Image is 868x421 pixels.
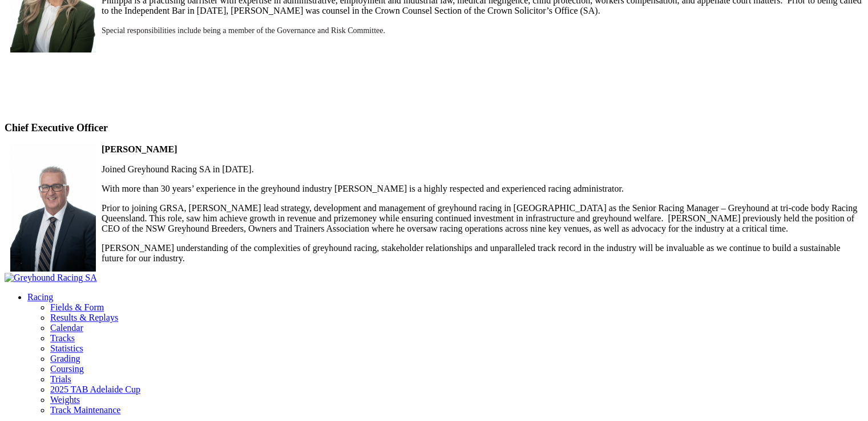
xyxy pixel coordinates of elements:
p: Prior to joining GRSA, [PERSON_NAME] lead strategy, development and management of greyhound racin... [5,203,863,234]
span: Chief Executive Officer [5,122,108,133]
a: Statistics [50,343,83,353]
img: Greyhound Racing SA [5,273,97,283]
span: Special responsibilities include being a member of the Governance and Risk Committee. [102,26,385,35]
a: Tracks [50,333,75,343]
a: Fields & Form [50,302,104,312]
strong: [PERSON_NAME] [102,144,177,154]
a: Results & Replays [50,313,118,322]
p: With more than 30 years’ experience in the greyhound industry [PERSON_NAME] is a highly respected... [5,184,863,194]
img: A7404390Print%20-%20Photo%20by%20Jon%20Wah.jpg [10,143,96,272]
a: Calendar [50,323,83,333]
a: Coursing [50,364,84,374]
p: [PERSON_NAME] understanding of the complexities of greyhound racing, stakeholder relationships an... [5,243,863,264]
a: Racing [27,292,53,302]
a: Grading [50,354,80,363]
p: Joined Greyhound Racing SA in [DATE]. [5,164,863,175]
a: Track Maintenance [50,405,120,415]
a: Weights [50,395,80,404]
a: 2025 TAB Adelaide Cup [50,384,140,394]
a: Trials [50,374,71,384]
